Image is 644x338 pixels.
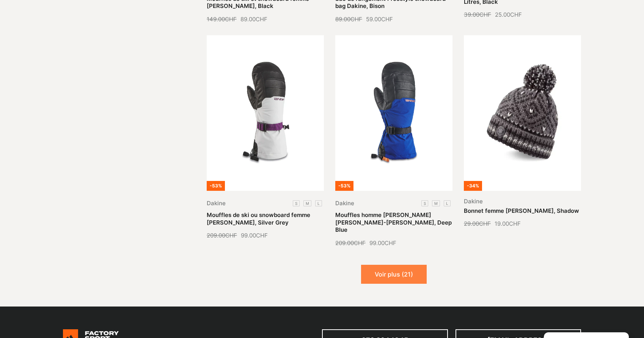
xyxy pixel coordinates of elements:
a: Mouffles homme [PERSON_NAME] [PERSON_NAME]-[PERSON_NAME], Deep Blue [335,211,452,233]
a: Mouffles de ski ou snowboard femme [PERSON_NAME], Silver Grey [207,211,310,226]
a: Bonnet femme [PERSON_NAME], Shadow [464,207,579,214]
button: Voir plus (21) [361,265,427,284]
